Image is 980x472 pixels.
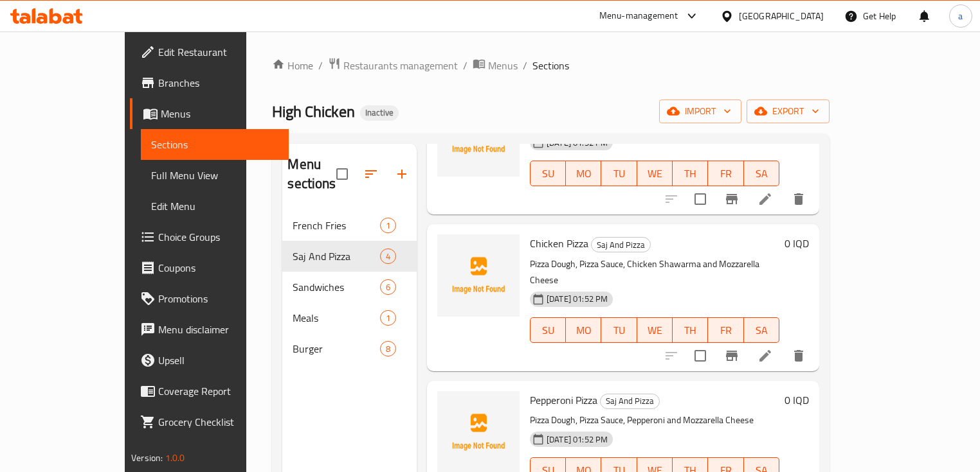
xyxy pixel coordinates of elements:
span: SA [749,321,774,340]
span: WE [642,164,667,183]
a: Choice Groups [130,222,289,252]
span: Chicken Pizza [530,234,588,253]
button: SA [744,317,779,343]
button: TU [601,317,637,343]
span: Saj And Pizza [601,394,659,408]
a: Coverage Report [130,376,289,406]
div: items [380,249,396,264]
span: 6 [381,281,395,293]
span: SA [749,164,774,183]
nav: Menu sections [282,205,417,369]
button: TH [673,161,708,186]
span: 1 [381,312,395,324]
button: import [659,100,741,123]
a: Coupons [130,252,289,283]
span: SU [536,164,561,183]
h6: 0 IQD [785,391,809,409]
span: Saj And Pizza [293,249,379,264]
span: MO [571,321,596,340]
span: 1 [381,220,395,232]
span: Burger [293,341,379,356]
button: delete [783,340,814,371]
a: Full Menu View [141,160,289,191]
div: items [380,310,396,326]
button: MO [566,161,601,186]
span: Inactive [360,107,399,118]
span: Sections [532,58,569,73]
span: Menus [488,58,518,73]
span: Coupons [158,260,278,275]
p: Pizza Dough, Pizza Sauce, Pepperoni and Mozzarella Cheese [530,412,779,428]
button: SU [530,161,566,186]
button: WE [637,317,673,343]
button: export [747,100,830,123]
a: Sections [141,129,289,160]
a: Upsell [130,345,289,376]
span: TU [606,321,631,340]
span: a [958,9,963,23]
a: Restaurants management [328,57,458,74]
a: Menu disclaimer [130,314,289,345]
span: Restaurants management [343,58,458,73]
span: Edit Restaurant [158,44,278,60]
span: SU [536,321,561,340]
button: Branch-specific-item [716,184,747,214]
div: Sandwiches6 [282,272,417,302]
div: Burger8 [282,333,417,364]
a: Branches [130,67,289,98]
span: Edit Menu [151,198,278,214]
span: Select all sections [329,161,356,188]
span: [DATE] 01:52 PM [541,293,613,305]
span: Menus [161,106,278,121]
span: Pepperoni Pizza [530,390,597,410]
button: Add section [386,159,417,189]
div: Meals1 [282,302,417,333]
span: import [669,103,731,119]
span: WE [642,321,667,340]
span: Sandwiches [293,279,379,295]
span: Saj And Pizza [592,238,650,252]
button: SA [744,161,779,186]
span: TH [678,164,703,183]
button: TH [673,317,708,343]
span: Sort sections [356,159,386,189]
a: Menus [130,98,289,129]
button: TU [601,161,637,186]
button: delete [783,184,814,214]
span: Version: [131,450,163,466]
span: [DATE] 01:52 PM [541,433,613,446]
div: Menu-management [599,8,678,24]
button: FR [708,317,743,343]
span: French Fries [293,218,379,233]
p: Pizza Dough, Pizza Sauce, Chicken Shawarma and Mozzarella Cheese [530,256,779,288]
span: FR [713,321,738,340]
li: / [463,58,467,73]
a: Menus [473,57,518,74]
span: TU [606,164,631,183]
a: Edit Menu [141,191,289,222]
button: Branch-specific-item [716,340,747,371]
div: Inactive [360,105,399,121]
div: [GEOGRAPHIC_DATA] [739,9,824,23]
span: export [757,103,819,119]
h6: 0 IQD [785,234,809,252]
span: MO [571,164,596,183]
a: Edit menu item [758,348,773,363]
h2: Menu sections [287,155,336,193]
li: / [318,58,323,73]
span: Grocery Checklist [158,414,278,430]
span: 8 [381,343,395,355]
div: items [380,341,396,356]
span: 1.0.0 [165,450,185,466]
span: TH [678,321,703,340]
div: Saj And Pizza [591,237,651,252]
div: Meals [293,310,379,326]
button: SU [530,317,566,343]
span: Coverage Report [158,383,278,399]
div: Saj And Pizza [600,394,660,409]
button: FR [708,161,743,186]
div: French Fries1 [282,210,417,241]
span: High Chicken [272,97,355,126]
span: Select to update [687,186,714,213]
